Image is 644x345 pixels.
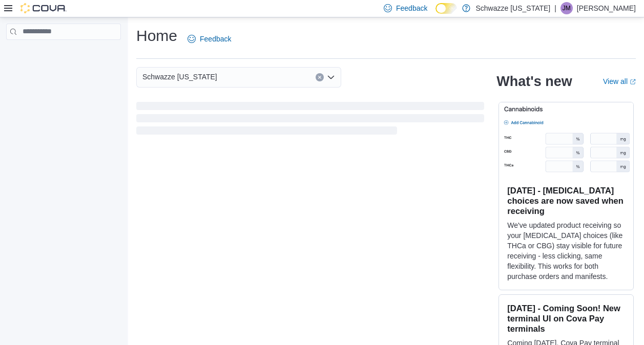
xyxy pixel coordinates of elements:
div: Jesse Mateyka [560,2,573,14]
h3: [DATE] - Coming Soon! New terminal UI on Cova Pay terminals [507,303,625,334]
span: Feedback [200,34,231,44]
nav: Complex example [6,42,121,67]
h2: What's new [496,73,572,90]
span: Feedback [396,3,427,13]
img: Cova [20,3,67,13]
span: JM [563,2,571,14]
span: Loading [136,104,484,137]
span: Schwazze [US_STATE] [142,71,217,83]
button: Clear input [316,73,324,81]
p: We've updated product receiving so your [MEDICAL_DATA] choices (like THCa or CBG) stay visible fo... [507,220,625,282]
h1: Home [136,26,177,46]
p: [PERSON_NAME] [577,2,636,14]
input: Dark Mode [435,3,457,14]
span: Dark Mode [435,14,436,14]
svg: External link [630,79,636,85]
p: Schwazze [US_STATE] [475,2,550,14]
button: Open list of options [327,73,335,81]
a: View allExternal link [603,77,636,85]
a: Feedback [183,29,235,49]
h3: [DATE] - [MEDICAL_DATA] choices are now saved when receiving [507,185,625,216]
p: | [554,2,556,14]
